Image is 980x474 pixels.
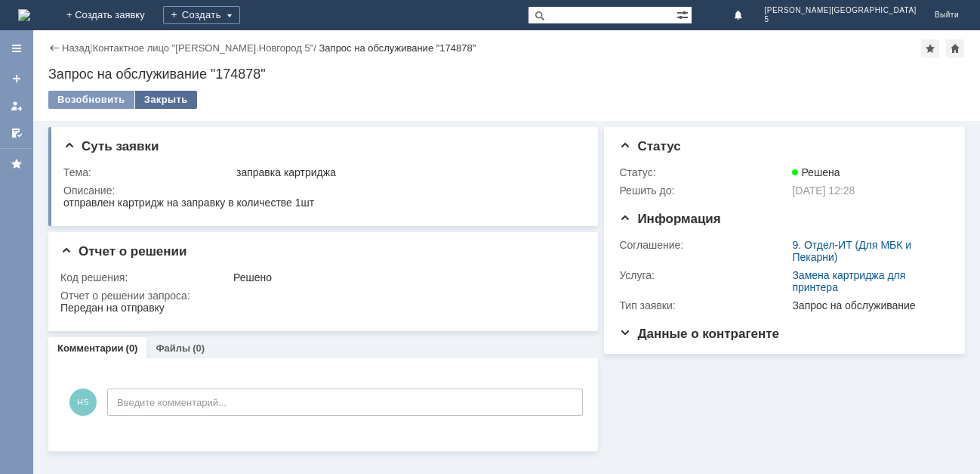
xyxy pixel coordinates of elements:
div: Запрос на обслуживание [792,299,943,311]
div: Сделать домашней страницей [946,39,964,57]
div: Добавить в избранное [921,39,939,57]
span: Статус [619,139,680,153]
div: Создать [163,6,240,24]
a: Мои заявки [5,94,29,118]
span: Отчет о решении [60,244,186,259]
span: Расширенный поиск [676,7,692,21]
div: Решено [233,271,578,283]
span: 5 [765,15,917,24]
a: Контактное лицо "[PERSON_NAME].Новгород 5" [93,42,314,54]
span: [DATE] 12:28 [792,184,855,197]
div: | [90,42,92,53]
img: logo [18,9,30,21]
div: Запрос на обслуживание "174878" [48,67,965,82]
a: Мои согласования [5,121,29,145]
a: Замена картриджа для принтера [792,269,905,293]
div: / [93,42,319,54]
div: Услуга: [619,269,789,281]
span: Данные о контрагенте [619,327,779,341]
a: Комментарии [57,342,124,354]
span: Информация [619,212,720,226]
span: Суть заявки [63,139,159,153]
div: Решить до: [619,184,789,197]
div: Описание: [63,184,581,197]
div: Отчет о решении запроса: [60,290,581,302]
div: Соглашение: [619,239,789,251]
span: [PERSON_NAME][GEOGRAPHIC_DATA] [765,6,917,15]
div: Запрос на обслуживание "174878" [319,42,476,54]
div: заправка картриджа [236,166,578,178]
a: Создать заявку [5,67,29,91]
span: Решена [792,166,840,178]
a: Назад [62,42,90,54]
div: Тема: [63,166,233,178]
a: Перейти на домашнюю страницу [18,9,30,21]
div: (0) [193,342,205,354]
div: Код решения: [60,271,230,283]
a: Файлы [156,342,190,354]
div: Тип заявки: [619,299,789,311]
span: Н5 [69,389,97,416]
div: (0) [126,342,138,354]
div: Статус: [619,166,789,178]
a: 9. Отдел-ИТ (Для МБК и Пекарни) [792,239,911,263]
